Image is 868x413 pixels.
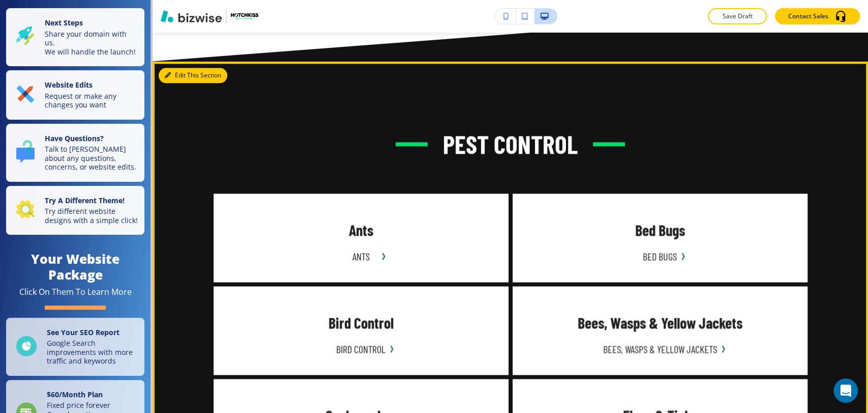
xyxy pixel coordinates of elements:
[328,313,394,332] span: Bird Control
[6,251,144,283] h4: Your Website Package
[45,133,104,143] strong: Have Questions?
[578,313,742,332] span: Bees, Wasps & Yellow Jackets
[349,221,373,239] span: Ants
[603,341,717,356] button: bees, wasps & yellow jackets
[45,80,93,90] strong: Website Edits
[45,18,83,27] strong: Next Steps
[161,10,222,22] img: Bizwise Logo
[47,327,119,337] strong: See Your SEO Report
[45,196,125,205] strong: Try A Different Theme!
[6,124,144,182] button: Have Questions?Talk to [PERSON_NAME] about any questions, concerns, or website edits.
[6,8,144,66] button: Next StepsShare your domain with us.We will handle the launch!
[775,8,860,24] button: Contact Sales
[45,30,138,57] p: Share your domain with us. We will handle the launch!
[45,145,138,172] p: Talk to [PERSON_NAME] about any questions, concerns, or website edits.
[45,92,138,109] p: Request or make any changes you want
[336,341,385,356] button: bird control
[47,390,103,399] strong: $ 60 /Month Plan
[721,12,754,21] p: Save Draft
[231,13,258,19] img: Your Logo
[6,318,144,376] a: See Your SEO ReportGoogle Search improvements with more traffic and keywords
[45,207,138,225] p: Try different website designs with a simple click!
[47,339,138,366] p: Google Search improvements with more traffic and keywords
[708,8,767,24] button: Save Draft
[159,68,227,83] button: Edit This Section
[6,70,144,120] button: Website EditsRequest or make any changes you want
[345,249,377,264] button: ants
[19,287,132,297] div: Click On Them To Learn More
[443,127,578,161] p: Pest Control
[788,12,828,21] p: Contact Sales
[635,221,685,239] span: Bed Bugs
[643,249,677,264] button: bed bugs
[833,378,858,403] div: Open Intercom Messenger
[6,186,144,235] button: Try A Different Theme!Try different website designs with a simple click!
